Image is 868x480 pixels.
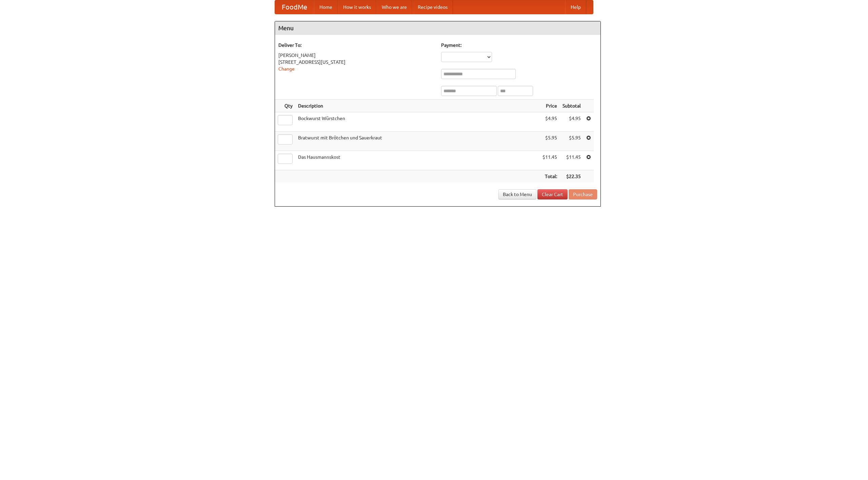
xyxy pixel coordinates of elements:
[314,0,338,14] a: Home
[278,42,434,49] h5: Deliver To:
[441,42,597,49] h5: Payment:
[540,132,560,151] td: $5.95
[338,0,376,14] a: How it works
[540,170,560,183] th: Total:
[540,100,560,112] th: Price
[560,151,584,170] td: $11.45
[565,0,586,14] a: Help
[275,100,295,112] th: Qty
[295,112,540,132] td: Bockwurst Würstchen
[295,132,540,151] td: Bratwurst mit Brötchen und Sauerkraut
[569,189,597,199] button: Purchase
[412,0,453,14] a: Recipe videos
[560,100,584,112] th: Subtotal
[275,21,600,35] h4: Menu
[295,151,540,170] td: Das Hausmannskost
[560,170,584,183] th: $22.35
[376,0,412,14] a: Who we are
[560,112,584,132] td: $4.95
[540,151,560,170] td: $11.45
[540,112,560,132] td: $4.95
[537,189,568,199] a: Clear Cart
[278,59,434,65] div: [STREET_ADDRESS][US_STATE]
[275,0,314,14] a: FoodMe
[560,132,584,151] td: $5.95
[498,189,536,199] a: Back to Menu
[278,52,434,59] div: [PERSON_NAME]
[278,66,295,72] a: Change
[295,100,540,112] th: Description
